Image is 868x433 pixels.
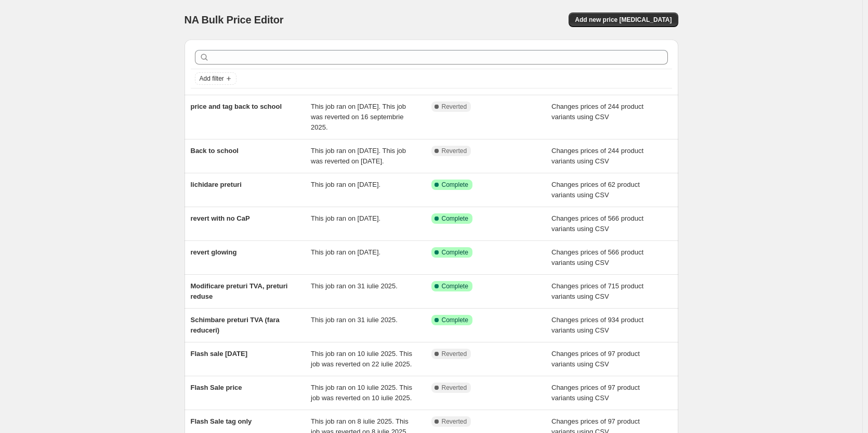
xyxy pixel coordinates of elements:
[191,316,280,334] span: Schimbare preturi TVA (fara reduceri)
[191,103,282,110] span: price and tag back to school
[200,74,224,83] span: Add filter
[195,72,236,85] button: Add filter
[185,14,284,26] span: NA Bulk Price Editor
[311,316,398,324] span: This job ran on 31 iulie 2025.
[551,147,643,165] span: Changes prices of 244 product variants using CSV
[191,350,248,358] span: Flash sale [DATE]
[311,147,406,165] span: This job ran on [DATE]. This job was reverted on [DATE].
[551,214,643,233] span: Changes prices of 566 product variants using CSV
[442,350,467,358] span: Reverted
[311,384,412,402] span: This job ran on 10 iulie 2025. This job was reverted on 10 iulie 2025.
[191,384,242,391] span: Flash Sale price
[311,282,398,290] span: This job ran on 31 iulie 2025.
[191,417,252,425] span: Flash Sale tag only
[442,103,467,111] span: Reverted
[551,282,643,300] span: Changes prices of 715 product variants using CSV
[442,417,467,426] span: Reverted
[191,282,288,300] span: Modificare preturi TVA, preturi reduse
[311,214,380,222] span: This job ran on [DATE].
[551,384,640,402] span: Changes prices of 97 product variants using CSV
[551,316,643,334] span: Changes prices of 934 product variants using CSV
[442,248,468,257] span: Complete
[551,103,643,121] span: Changes prices of 244 product variants using CSV
[569,12,678,27] button: Add new price [MEDICAL_DATA]
[442,282,468,290] span: Complete
[311,248,380,256] span: This job ran on [DATE].
[442,147,467,155] span: Reverted
[442,316,468,324] span: Complete
[575,16,672,24] span: Add new price [MEDICAL_DATA]
[311,350,412,368] span: This job ran on 10 iulie 2025. This job was reverted on 22 iulie 2025.
[551,181,640,199] span: Changes prices of 62 product variants using CSV
[191,214,250,222] span: revert with no CaP
[442,181,468,189] span: Complete
[191,248,237,256] span: revert glowing
[311,103,406,131] span: This job ran on [DATE]. This job was reverted on 16 septembrie 2025.
[551,248,643,266] span: Changes prices of 566 product variants using CSV
[551,350,640,368] span: Changes prices of 97 product variants using CSV
[191,147,239,155] span: Back to school
[311,181,380,188] span: This job ran on [DATE].
[191,181,242,188] span: lichidare preturi
[442,384,467,392] span: Reverted
[442,214,468,223] span: Complete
